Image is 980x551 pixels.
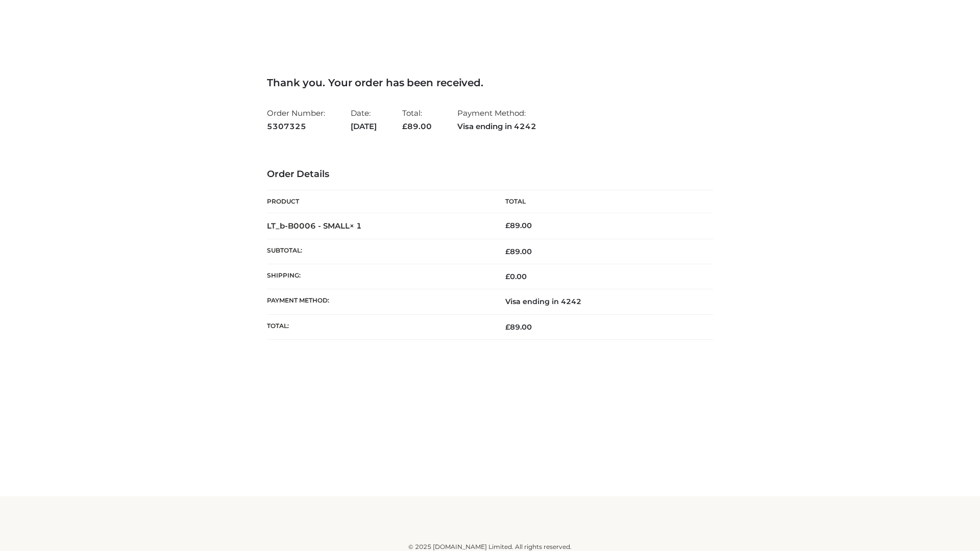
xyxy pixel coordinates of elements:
span: £ [505,322,510,332]
span: 89.00 [402,121,432,131]
strong: LT_b-B0006 - SMALL [267,221,362,231]
li: Date: [351,104,377,135]
th: Total: [267,314,490,339]
strong: × 1 [350,221,362,231]
bdi: 89.00 [505,221,532,230]
span: £ [505,272,510,281]
h3: Thank you. Your order has been received. [267,77,713,89]
span: £ [505,221,510,230]
strong: 5307325 [267,120,325,133]
span: 89.00 [505,247,532,256]
th: Total [490,190,713,213]
th: Payment method: [267,289,490,314]
bdi: 0.00 [505,272,527,281]
h3: Order Details [267,169,713,180]
th: Product [267,190,490,213]
th: Shipping: [267,264,490,289]
strong: [DATE] [351,120,377,133]
span: £ [402,121,407,131]
td: Visa ending in 4242 [490,289,713,314]
span: £ [505,247,510,256]
th: Subtotal: [267,239,490,264]
span: 89.00 [505,322,532,332]
strong: Visa ending in 4242 [457,120,536,133]
li: Total: [402,104,432,135]
li: Order Number: [267,104,325,135]
li: Payment Method: [457,104,536,135]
